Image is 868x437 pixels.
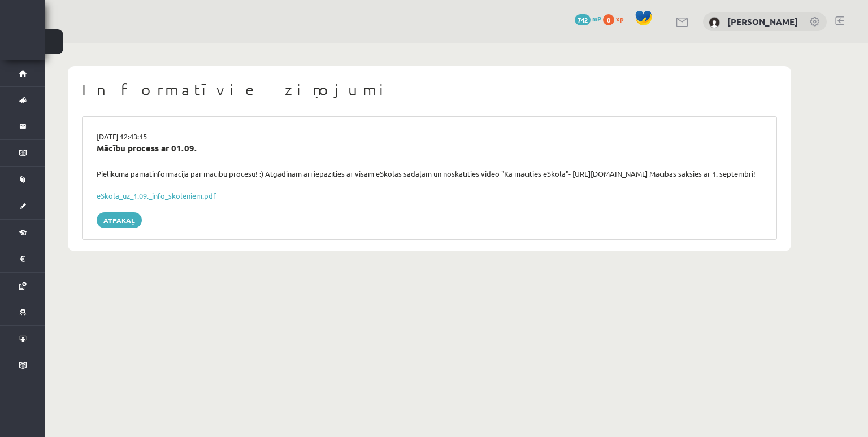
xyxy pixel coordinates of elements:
span: xp [616,14,623,23]
a: 742 mP [575,14,601,23]
a: Atpakaļ [97,212,142,228]
a: Rīgas 1. Tālmācības vidusskola [12,20,45,48]
span: 742 [575,14,591,25]
div: Pielikumā pamatinformācija par mācību procesu! :) Atgādinām arī iepazīties ar visām eSkolas sadaļ... [88,168,771,180]
a: eSkola_uz_1.09._info_skolēniem.pdf [97,191,216,200]
h1: Informatīvie ziņojumi [82,80,777,99]
span: mP [592,14,601,23]
a: [PERSON_NAME] [727,16,798,27]
div: [DATE] 12:43:15 [88,131,771,142]
a: 0 xp [603,14,629,23]
div: Mācību process ar 01.09. [97,142,762,155]
span: 0 [603,14,614,25]
img: Vera Priede [709,17,720,28]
